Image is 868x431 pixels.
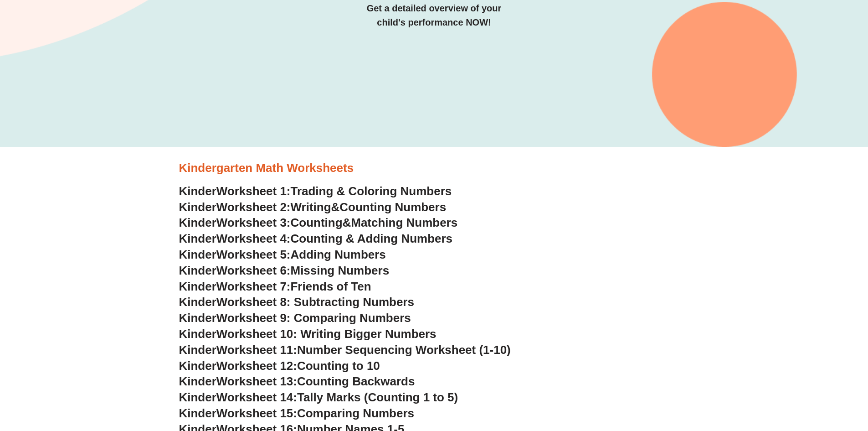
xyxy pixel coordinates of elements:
span: Worksheet 1: [216,184,291,198]
a: KinderWorksheet 4:Counting & Adding Numbers [179,232,453,245]
span: Adding Numbers [291,248,386,261]
a: KinderWorksheet 5:Adding Numbers [179,248,386,261]
span: Worksheet 13: [216,374,297,388]
span: Kinder [179,311,216,325]
a: KinderWorksheet 10: Writing Bigger Numbers [179,327,437,341]
span: Kinder [179,406,216,420]
a: KinderWorksheet 2:Writing&Counting Numbers [179,200,447,214]
span: Kinder [179,343,216,357]
span: Worksheet 4: [216,232,291,245]
span: Kinder [179,359,216,373]
span: Kinder [179,200,216,214]
iframe: Chat Widget [716,328,868,431]
span: Matching Numbers [351,216,457,229]
a: KinderWorksheet 3:Counting&Matching Numbers [179,216,458,229]
span: Kinder [179,264,216,277]
span: Counting & Adding Numbers [291,232,453,245]
span: Counting Numbers [339,200,446,214]
span: Kinder [179,390,216,404]
span: Worksheet 3: [216,216,291,229]
span: Counting Backwards [297,374,415,388]
span: Worksheet 6: [216,264,291,277]
span: Worksheet 5: [216,248,291,261]
h3: Get a detailed overview of your child's performance NOW! [70,1,799,30]
span: Kinder [179,327,216,341]
span: Worksheet 7: [216,280,291,293]
span: Worksheet 12: [216,359,297,373]
span: Kinder [179,232,216,245]
span: Worksheet 11: [216,343,297,357]
a: KinderWorksheet 6:Missing Numbers [179,264,390,277]
a: KinderWorksheet 8: Subtracting Numbers [179,295,414,309]
span: Kinder [179,374,216,388]
span: Tally Marks (Counting 1 to 5) [297,390,458,404]
span: Missing Numbers [291,264,390,277]
span: Writing [291,200,331,214]
span: Kinder [179,216,216,229]
span: Trading & Coloring Numbers [291,184,452,198]
span: Kinder [179,184,216,198]
span: Worksheet 15: [216,406,297,420]
a: KinderWorksheet 7:Friends of Ten [179,280,371,293]
span: Friends of Ten [291,280,371,293]
span: Worksheet 10: Writing Bigger Numbers [216,327,437,341]
a: KinderWorksheet 9: Comparing Numbers [179,311,411,325]
span: Worksheet 8: Subtracting Numbers [216,295,414,309]
span: Number Sequencing Worksheet (1-10) [297,343,511,357]
span: Worksheet 9: Comparing Numbers [216,311,411,325]
span: Comparing Numbers [297,406,414,420]
span: Kinder [179,295,216,309]
span: Kinder [179,248,216,261]
a: KinderWorksheet 1:Trading & Coloring Numbers [179,184,452,198]
span: Counting [291,216,343,229]
span: Counting to 10 [297,359,380,373]
span: Kinder [179,280,216,293]
span: Worksheet 14: [216,390,297,404]
span: Worksheet 2: [216,200,291,214]
h3: Kindergarten Math Worksheets [179,161,689,176]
